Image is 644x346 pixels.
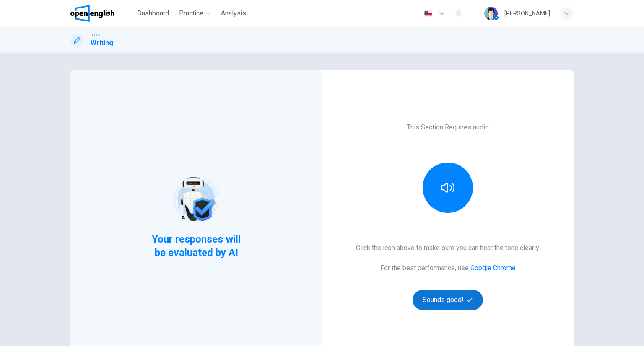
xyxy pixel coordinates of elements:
[470,264,516,272] a: Google Chrome
[484,7,498,20] img: Profile picture
[70,5,114,22] img: OpenEnglish logo
[179,8,203,18] span: Practice
[407,122,489,132] h6: This Section Requires audio
[380,263,516,273] h6: For the best performance, use
[91,32,100,38] span: IELTS
[70,5,134,22] a: OpenEnglish logo
[176,6,214,21] button: Practice
[169,173,223,226] img: robot icon
[91,38,113,48] h1: Writing
[145,232,247,259] span: Your responses will be evaluated by AI
[137,8,169,18] span: Dashboard
[356,243,540,253] h6: Click the icon above to make sure you can hear the tone clearly.
[134,6,172,21] button: Dashboard
[221,8,246,18] span: Analysis
[413,290,483,310] button: Sounds good!
[218,6,249,21] button: Analysis
[423,10,434,17] img: en
[504,8,550,18] div: [PERSON_NAME]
